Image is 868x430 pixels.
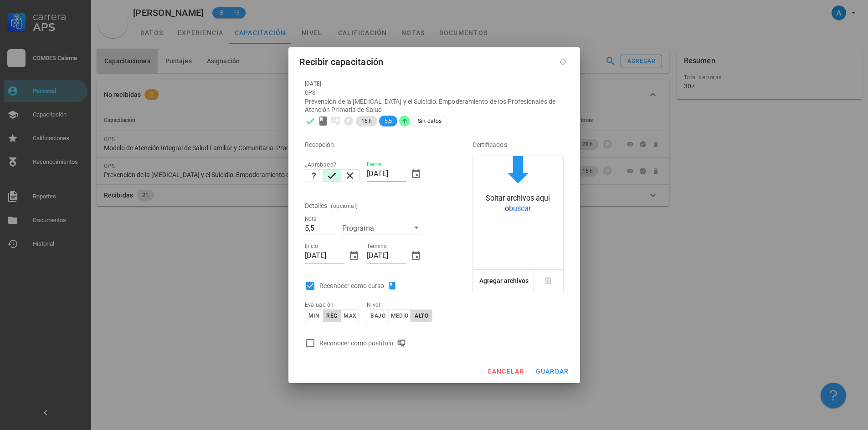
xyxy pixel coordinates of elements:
[305,195,328,217] div: Detalles
[305,79,564,88] div: [DATE]
[473,156,563,217] button: Soltar archivos aquí obuscar
[305,160,360,169] div: ¿Aprobado?
[343,313,356,319] span: max
[361,116,372,126] span: 16 h
[305,243,318,250] label: Inicio
[389,309,411,322] button: medio
[473,270,534,292] button: Agregar archivos
[305,134,447,156] div: Recepción
[319,280,401,291] div: Reconocer como curso
[305,309,323,322] button: min
[326,313,337,319] span: reg
[483,363,528,379] button: cancelar
[414,313,428,319] span: alto
[473,134,564,156] div: Certificados
[370,313,385,319] span: bajo
[411,309,432,322] button: alto
[509,204,531,213] span: buscar
[535,368,569,375] span: guardar
[418,116,442,126] span: Sin datos
[367,161,381,168] label: Fecha
[323,309,341,322] button: reg
[299,55,384,69] div: Recibir capacitación
[385,116,392,126] span: 5,5
[367,243,387,250] label: Término
[305,90,316,96] span: OPS
[308,313,319,319] span: min
[532,363,573,379] button: guardar
[341,309,360,322] button: max
[487,368,524,375] span: cancelar
[367,309,389,322] button: bajo
[305,216,317,223] label: Nota
[367,300,422,309] div: Nivel
[390,313,409,319] span: medio
[331,202,358,211] div: (opcional)
[473,193,563,214] div: Soltar archivos aquí o
[319,338,410,349] div: Reconocer como postítulo
[477,270,531,292] button: Agregar archivos
[305,300,360,309] div: Evaluación
[305,97,564,114] div: Prevención de la [MEDICAL_DATA] y el Suicidio: Empoderamiento de los Profesionales de Atención Pr...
